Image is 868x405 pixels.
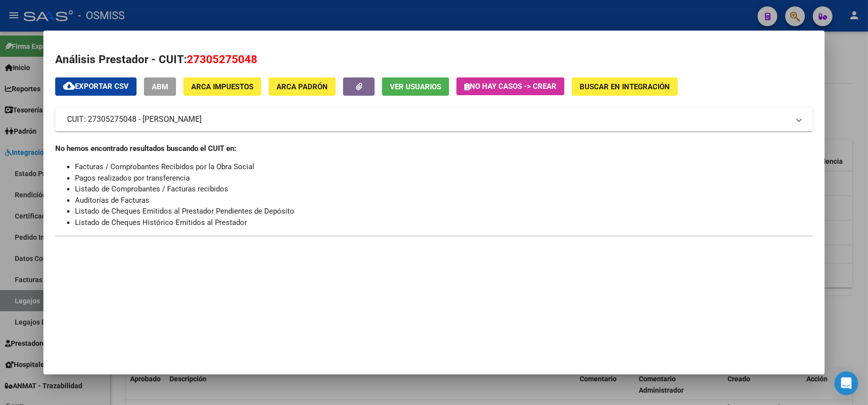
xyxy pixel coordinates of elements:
[75,217,813,228] li: Listado de Cheques Histórico Emitidos al Prestador
[277,82,328,91] span: ARCA Padrón
[390,82,441,91] span: Ver Usuarios
[75,161,813,173] li: Facturas / Comprobantes Recibidos por la Obra Social
[55,51,813,68] h2: Análisis Prestador - CUIT:
[834,371,858,395] div: Open Intercom Messenger
[183,77,261,96] button: ARCA Impuestos
[75,173,813,184] li: Pagos realizados por transferencia
[269,77,336,96] button: ARCA Padrón
[191,82,253,91] span: ARCA Impuestos
[67,113,789,125] mat-panel-title: CUIT: 27305275048 - [PERSON_NAME]
[55,144,236,153] strong: No hemos encontrado resultados buscando el CUIT en:
[75,206,813,217] li: Listado de Cheques Emitidos al Prestador Pendientes de Depósito
[580,82,670,91] span: Buscar en Integración
[456,77,564,95] button: No hay casos -> Crear
[382,77,449,96] button: Ver Usuarios
[55,77,137,96] button: Exportar CSV
[464,82,556,91] span: No hay casos -> Crear
[144,77,176,96] button: ABM
[187,53,257,66] span: 27305275048
[63,82,129,91] span: Exportar CSV
[55,108,813,131] mat-expansion-panel-header: CUIT: 27305275048 - [PERSON_NAME]
[75,195,813,206] li: Auditorías de Facturas
[75,184,813,195] li: Listado de Comprobantes / Facturas recibidos
[63,80,75,92] mat-icon: cloud_download
[572,77,678,96] button: Buscar en Integración
[152,82,168,91] span: ABM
